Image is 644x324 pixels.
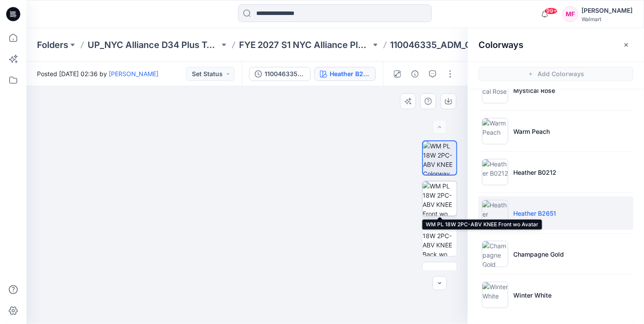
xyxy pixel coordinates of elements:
p: Mystical Rose [514,86,556,95]
p: Champagne Gold [514,250,564,259]
img: Heather B2651 [482,200,508,226]
img: Champagne Gold [482,241,508,267]
p: 110046335_ADM_OPEN FRONT LONG CARDIGAN [390,39,523,51]
button: Heather B2651 [314,67,376,81]
img: WM PL 18W 2PC-ABV KNEE Front wo Avatar [423,181,457,216]
img: Winter White [482,282,508,308]
a: FYE 2027 S1 NYC Alliance Plus Tops & Dresses [239,39,371,51]
img: WM PL 18W 2PC-ABV KNEE Back wo Avatar [423,222,457,256]
p: Heather B2651 [514,209,556,218]
img: Mystical Rose [482,77,508,103]
div: MF [563,6,578,22]
p: Warm Peach [514,127,550,136]
div: 110046335_ColorRun_OPEN FRONT LONG CARDIGAN [265,69,305,79]
span: 99+ [545,7,558,15]
a: [PERSON_NAME] [109,70,158,77]
div: Heather B2651 [330,69,370,79]
img: Heather B0212 [482,159,508,185]
button: 110046335_ColorRun_OPEN FRONT LONG CARDIGAN [249,67,311,81]
h2: Colorways [478,40,524,50]
div: Walmart [582,16,633,22]
img: WM PL 18W 2PC-ABV KNEE Colorway wo Avatar [423,141,456,175]
div: [PERSON_NAME] [582,5,633,16]
p: Heather B0212 [514,168,557,177]
span: Posted [DATE] 02:36 by [37,69,158,78]
p: Winter White [514,291,552,300]
a: Folders [37,39,68,51]
a: UP_NYC Alliance D34 Plus Tops, Sweaters and Dresses [88,39,220,51]
img: Warm Peach [482,118,508,144]
button: Details [408,67,422,81]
